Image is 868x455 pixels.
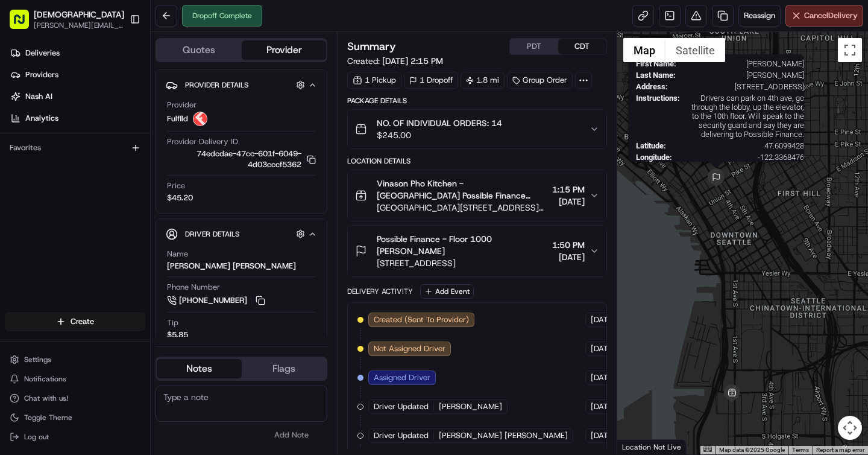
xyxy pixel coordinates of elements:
span: Latitude : [635,141,665,150]
span: $45.20 [167,192,193,203]
span: -122.3368476 [676,153,804,162]
a: Report a map error [816,447,864,453]
span: Map data ©2025 Google [719,447,785,453]
button: Quotes [157,40,242,60]
span: 47.6099428 [670,141,804,150]
button: Log out [5,428,145,445]
span: [DATE] [552,196,585,208]
img: Nash [12,12,36,36]
span: Knowledge Base [24,237,92,249]
span: Toggle Theme [24,413,72,422]
div: 1 Dropoff [404,72,458,89]
a: 💻API Documentation [97,232,198,254]
button: Reassign [738,5,781,27]
span: First Name : [635,59,676,68]
a: 📗Knowledge Base [7,232,97,254]
span: Price [167,180,185,191]
button: Flags [242,359,327,378]
button: [PERSON_NAME][EMAIL_ADDRESS][DOMAIN_NAME] [34,21,124,30]
input: Clear [31,78,199,91]
span: Drivers can park on 4th ave, go through the lobby, up the elevator, to the 10th floor. Will speak... [684,94,804,139]
a: Providers [5,65,150,84]
button: Add Event [420,284,474,299]
button: Provider [242,40,327,60]
button: Driver Details [166,224,317,244]
div: [PERSON_NAME] [PERSON_NAME] [167,261,296,272]
span: [PERSON_NAME] [681,59,804,68]
span: Created: [347,55,443,67]
button: Chat with us! [5,390,145,407]
span: [DATE] [552,251,585,263]
span: Deliveries [25,48,60,59]
span: Reassign [744,10,775,21]
div: Location Details [347,156,606,166]
span: [PHONE_NUMBER] [179,295,247,306]
span: Pylon [120,267,146,276]
span: [STREET_ADDRESS] [377,257,547,269]
span: [PERSON_NAME] [680,71,804,80]
button: Start new chat [205,119,219,133]
span: [DATE] [591,430,615,441]
button: Create [5,312,145,331]
span: API Documentation [114,237,193,249]
span: Log out [24,432,49,442]
p: Welcome 👋 [12,48,219,68]
div: Delivery Activity [347,287,413,296]
span: Driver Updated [374,401,429,412]
button: 74edcdae-47cc-601f-6049-4d03cccf5362 [167,148,316,170]
a: Powered byPylon [85,266,146,276]
span: [PERSON_NAME] [37,187,98,197]
button: PDT [510,39,558,54]
a: Nash AI [5,87,150,106]
div: $5.85 [167,329,188,340]
span: Not Assigned Driver [374,343,445,354]
a: Terms (opens in new tab) [792,447,809,453]
img: profile_Fulflld_OnFleet_Thistle_SF.png [193,112,207,126]
span: Provider [167,100,197,110]
span: [GEOGRAPHIC_DATA][STREET_ADDRESS][GEOGRAPHIC_DATA] [377,202,547,214]
span: Tip [167,317,178,328]
button: Keyboard shortcuts [703,447,712,452]
span: Longitude : [635,153,671,162]
button: Notes [157,359,242,378]
div: 📗 [12,238,22,248]
a: [PHONE_NUMBER] [167,294,267,307]
span: 1:15 PM [552,183,585,196]
span: [DATE] [107,187,131,197]
span: [DATE] [591,314,615,325]
span: Vinason Pho Kitchen - [GEOGRAPHIC_DATA] Possible Finance [DEMOGRAPHIC_DATA] [377,177,547,202]
button: Show street map [623,38,665,62]
button: [DEMOGRAPHIC_DATA][PERSON_NAME][EMAIL_ADDRESS][DOMAIN_NAME] [5,5,125,34]
div: Start new chat [54,115,198,127]
span: [DATE] 2:15 PM [382,56,443,66]
span: [DEMOGRAPHIC_DATA] [34,8,124,21]
span: Chat with us! [24,393,68,403]
div: 💻 [102,238,112,248]
span: Instructions : [635,94,679,139]
img: 1736555255976-a54dd68f-1ca7-489b-9aae-adbdc363a1c4 [12,115,34,137]
img: 4920774857489_3d7f54699973ba98c624_72.jpg [25,115,47,137]
span: Created (Sent To Provider) [374,314,469,325]
span: [PERSON_NAME] [PERSON_NAME] [439,430,568,441]
span: Phone Number [167,282,220,293]
h3: Summary [347,41,396,52]
div: We're available if you need us! [54,127,166,137]
span: Driver Details [185,229,239,239]
button: Show satellite imagery [665,38,725,62]
span: Address : [635,82,667,91]
a: Deliveries [5,43,150,63]
span: Name [167,249,188,259]
span: [DATE] [591,372,615,383]
button: Notifications [5,371,145,387]
span: Last Name : [635,71,675,80]
button: CancelDelivery [785,5,863,27]
button: See all [187,154,219,169]
button: Map camera controls [838,416,862,440]
img: Grace Nketiah [12,176,31,195]
span: Driver Updated [374,430,429,441]
span: 1:50 PM [552,239,585,251]
div: Location Not Live [617,439,687,454]
div: 1 Pickup [347,72,401,89]
a: Open this area in Google Maps (opens a new window) [620,439,660,454]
